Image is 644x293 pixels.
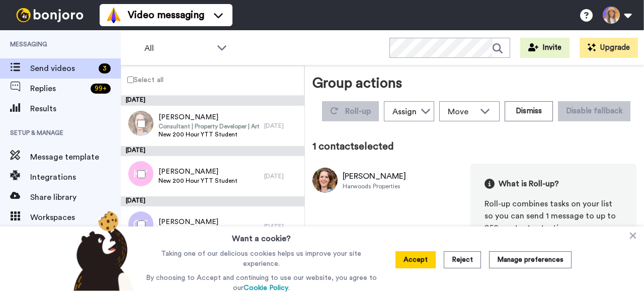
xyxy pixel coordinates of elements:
span: Replies [30,83,87,95]
span: Integrations [30,171,121,183]
label: Select all [121,74,164,86]
div: [DATE] [264,122,299,130]
button: Disable fallback [558,101,630,121]
div: Group actions [312,73,402,97]
div: Assign [392,106,417,118]
span: New 200 Hour YTT Student [158,130,259,138]
div: [DATE] [121,96,304,106]
span: Results [30,103,121,115]
a: Cookie Policy [244,284,288,291]
button: Upgrade [580,38,638,58]
p: By choosing to Accept and continuing to use our website, you agree to our . [143,273,379,293]
div: Harwoods Properties [343,182,406,190]
span: Move [448,106,475,118]
div: [DATE] [121,146,304,156]
span: New 200 Hour YTT Student [158,177,237,185]
div: [DATE] [264,172,299,180]
div: Roll-up combines tasks on your list so you can send 1 message to up to 250 contacts at a time. [485,198,622,234]
span: Consultant | Property Developer | Artist [158,122,259,130]
h3: Want a cookie? [232,227,291,245]
div: 3 [99,63,111,74]
button: Invite [520,38,570,58]
span: [PERSON_NAME] [158,217,237,227]
span: [PERSON_NAME] [158,112,259,122]
div: [PERSON_NAME] [343,170,406,182]
span: [PERSON_NAME] [158,167,237,177]
img: bear-with-cookie.png [64,210,139,291]
span: Message template [30,151,121,163]
button: Dismiss [505,101,553,121]
span: What is Roll-up? [499,178,559,190]
img: Image of Tess Harwood [312,168,338,193]
div: 1 contact selected [312,139,636,154]
span: Video messaging [128,8,204,22]
img: bj-logo-header-white.svg [12,8,88,22]
span: All [144,42,212,54]
span: Workspaces [30,211,121,224]
img: vm-color.svg [106,7,122,23]
span: Roll-up [345,107,371,115]
div: [DATE] [121,196,304,206]
span: Share library [30,191,121,203]
input: Select all [127,77,134,83]
p: Taking one of our delicious cookies helps us improve your site experience. [143,249,379,269]
div: [DATE] [264,223,299,231]
button: Accept [395,251,436,268]
button: Reject [444,251,481,268]
button: Roll-up [322,101,379,121]
span: Send videos [30,62,95,75]
div: 99 + [91,84,111,94]
button: Manage preferences [489,251,572,268]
